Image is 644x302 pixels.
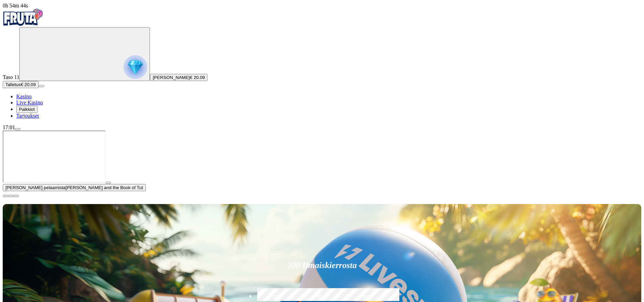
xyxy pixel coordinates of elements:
nav: Main menu [3,94,641,119]
button: chevron-down icon [8,195,14,197]
button: fullscreen icon [14,195,19,197]
span: 17:01 [3,124,15,130]
button: [PERSON_NAME] pelaamista[PERSON_NAME] and the Book of Tut [3,184,146,191]
span: € 20.09 [190,75,205,80]
button: reward progress [19,27,150,81]
button: menu [39,85,44,87]
button: Talletusplus icon€ 20.09 [3,81,39,88]
span: user session time [3,3,28,8]
iframe: John Hunter and the Book of Tut [3,130,106,183]
span: Palkkiot [19,107,35,112]
span: Talletus [5,82,21,87]
img: Fruta [3,9,43,26]
button: close icon [3,195,8,197]
button: menu [15,128,20,130]
span: [PERSON_NAME] pelaamista [5,185,66,190]
span: [PERSON_NAME] [153,75,190,80]
a: Fruta [3,21,43,27]
button: [PERSON_NAME]€ 20.09 [150,74,207,81]
a: Live Kasino [16,100,43,105]
img: reward progress [124,55,147,79]
span: [PERSON_NAME] and the Book of Tut [66,185,143,190]
button: Palkkiot [16,106,38,113]
a: Tarjoukset [16,113,39,119]
nav: Primary [3,9,641,119]
a: Kasino [16,94,31,99]
button: play icon [106,182,111,184]
span: € 20.09 [21,82,36,87]
span: Taso 11 [3,74,19,80]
